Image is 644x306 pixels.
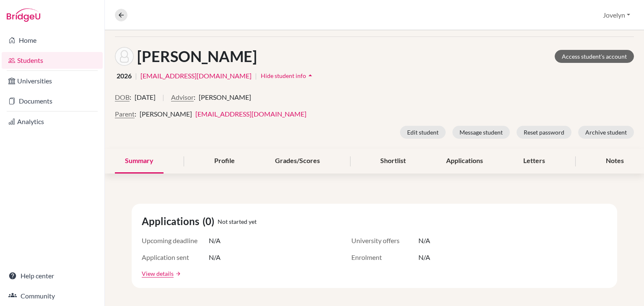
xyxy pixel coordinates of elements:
[195,110,306,118] a: [EMAIL_ADDRESS][DOMAIN_NAME]
[255,71,257,81] span: |
[351,252,418,262] span: Enrolment
[203,214,218,229] span: (0)
[174,271,181,277] a: arrow_forward
[517,126,571,139] button: Reset password
[7,8,40,22] img: Bridge-U
[209,236,221,246] span: N/A
[115,149,164,174] div: Summary
[260,69,315,82] button: Hide student infoarrow_drop_up
[162,92,164,109] span: |
[599,7,634,23] button: Jovelyn
[2,32,103,49] a: Home
[142,269,174,278] a: View details
[142,214,203,229] span: Applications
[452,126,510,139] button: Message student
[370,149,416,174] div: Shortlist
[142,252,209,262] span: Application sent
[351,236,418,246] span: University offers
[137,47,257,65] h1: [PERSON_NAME]
[2,73,103,89] a: Universities
[555,50,634,63] a: Access student's account
[135,92,156,102] span: [DATE]
[418,236,430,246] span: N/A
[117,71,132,81] span: 2026
[513,149,555,174] div: Letters
[140,71,252,81] a: [EMAIL_ADDRESS][DOMAIN_NAME]
[596,149,634,174] div: Notes
[2,52,103,69] a: Students
[135,71,137,81] span: |
[261,72,306,79] span: Hide student info
[2,93,103,109] a: Documents
[436,149,493,174] div: Applications
[142,236,209,246] span: Upcoming deadline
[578,126,634,139] button: Archive student
[135,109,136,119] span: :
[265,149,330,174] div: Grades/Scores
[2,267,103,284] a: Help center
[140,110,192,118] span: [PERSON_NAME]
[194,92,195,102] span: :
[2,288,103,304] a: Community
[115,109,135,119] button: Parent
[115,47,134,66] img: Erina Hajdini's avatar
[130,92,131,102] span: :
[2,113,103,130] a: Analytics
[400,126,446,139] button: Edit student
[171,92,194,102] button: Advisor
[306,71,314,80] i: arrow_drop_up
[218,217,257,226] span: Not started yet
[204,149,245,174] div: Profile
[418,252,430,262] span: N/A
[199,92,251,102] span: [PERSON_NAME]
[209,252,221,262] span: N/A
[115,92,130,102] button: DOB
